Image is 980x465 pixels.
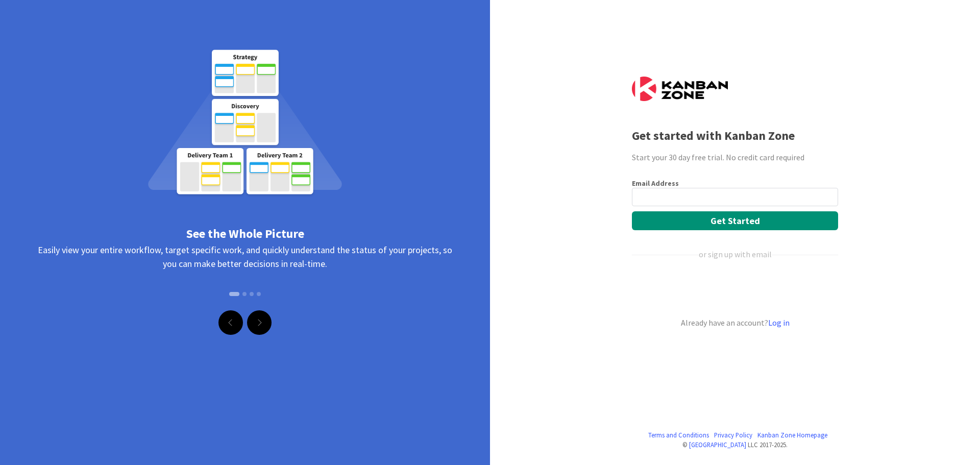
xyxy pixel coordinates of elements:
[632,179,679,188] label: Email Address
[632,440,838,450] div: © LLC 2017- 2025 .
[36,243,454,309] div: Easily view your entire workflow, target specific work, and quickly understand the status of your...
[242,287,247,301] button: Slide 2
[632,128,795,143] b: Get started with Kanban Zone
[257,287,261,301] button: Slide 4
[632,77,728,101] img: Kanban Zone
[229,292,239,296] button: Slide 1
[699,248,772,260] div: or sign up with email
[689,440,746,449] a: [GEOGRAPHIC_DATA]
[632,211,838,230] button: Get Started
[627,277,841,300] iframe: Sign in with Google Button
[632,316,838,329] div: Already have an account?
[632,151,838,163] div: Start your 30 day free trial. No credit card required
[714,430,752,440] a: Privacy Policy
[36,225,454,243] div: See the Whole Picture
[648,430,709,440] a: Terms and Conditions
[757,430,827,440] a: Kanban Zone Homepage
[768,317,790,328] a: Log in
[250,287,254,301] button: Slide 3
